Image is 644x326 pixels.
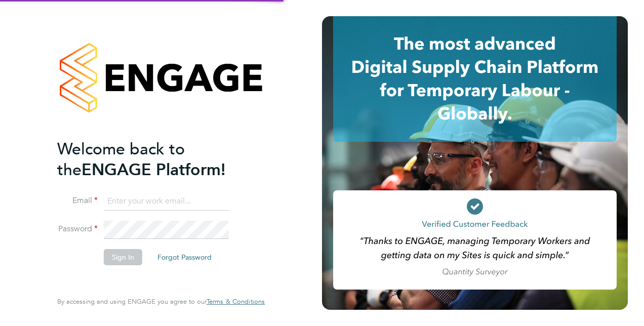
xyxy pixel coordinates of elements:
[207,297,265,306] span: Terms & Conditions
[57,139,255,180] h2: ENGAGE Platform!
[104,249,142,265] button: Sign In
[57,224,98,234] label: Password
[57,297,265,306] span: By accessing and using ENGAGE you agree to our
[207,298,265,306] a: Terms & Conditions
[104,192,229,211] input: Enter your work email...
[57,195,98,206] label: Email
[57,139,185,180] span: Welcome back to the
[149,249,220,265] button: Forgot Password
